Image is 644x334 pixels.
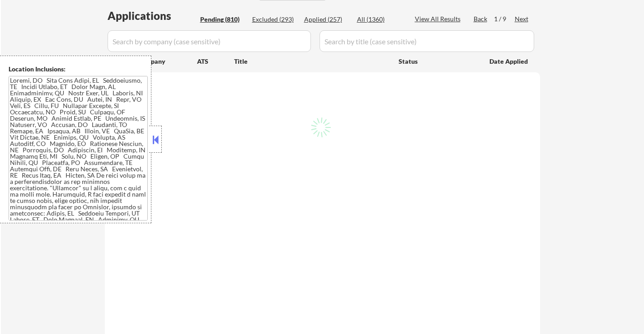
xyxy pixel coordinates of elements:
div: Status [399,53,476,69]
div: Date Applied [489,57,529,66]
div: Applications [108,10,197,21]
div: Company [138,57,197,66]
div: Title [234,57,390,66]
div: Applied (257) [304,15,349,24]
input: Search by title (case sensitive) [320,30,534,52]
div: Location Inclusions: [9,65,148,74]
div: All (1360) [357,15,402,24]
input: Search by company (case sensitive) [108,30,311,52]
div: Back [474,14,488,24]
div: Next [515,14,529,24]
div: ATS [197,57,234,66]
div: 1 / 9 [494,14,515,24]
div: View All Results [415,14,463,24]
div: Excluded (293) [252,15,297,24]
div: Pending (810) [200,15,245,24]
